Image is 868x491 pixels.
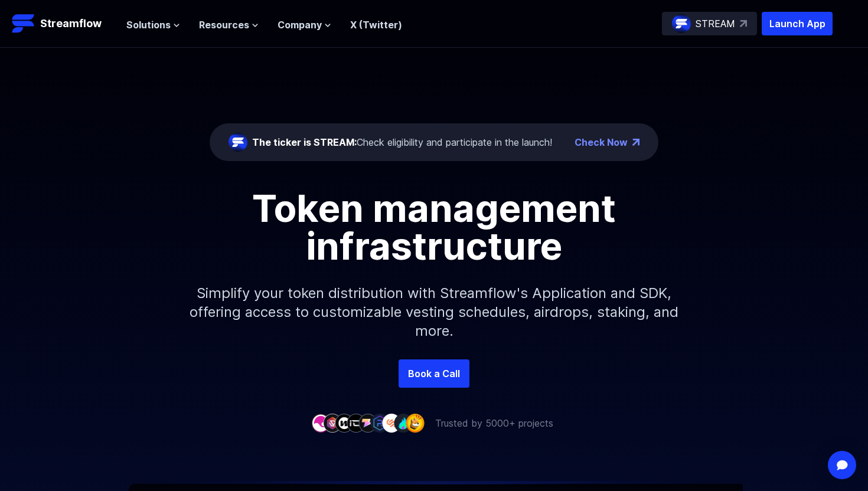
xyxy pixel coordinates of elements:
span: Resources [199,18,249,32]
img: company-1 [311,414,330,432]
a: STREAM [662,12,757,35]
span: Company [278,18,322,32]
button: Company [278,18,331,32]
img: company-8 [394,414,413,432]
img: company-3 [335,414,354,432]
a: Book a Call [399,359,469,388]
img: company-2 [323,414,342,432]
div: Open Intercom Messenger [828,451,856,479]
a: Streamflow [12,12,115,35]
button: Solutions [126,18,180,32]
img: top-right-arrow.svg [740,20,747,27]
p: Simplify your token distribution with Streamflow's Application and SDK, offering access to custom... [180,265,688,359]
p: STREAM [696,17,735,31]
button: Launch App [762,12,833,35]
img: company-9 [406,414,425,432]
img: streamflow-logo-circle.png [672,14,691,33]
span: Solutions [126,18,171,32]
a: Check Now [575,135,628,149]
img: company-6 [370,414,389,432]
img: company-5 [358,414,377,432]
img: streamflow-logo-circle.png [229,133,247,152]
img: top-right-arrow.png [632,139,639,146]
a: X (Twitter) [350,19,402,31]
p: Streamflow [40,15,102,32]
button: Resources [199,18,259,32]
img: company-4 [347,414,366,432]
img: Streamflow Logo [12,12,35,35]
span: The ticker is STREAM: [252,136,357,148]
div: Check eligibility and participate in the launch! [252,135,552,149]
h1: Token management infrastructure [168,189,700,265]
img: company-7 [382,414,401,432]
p: Trusted by 5000+ projects [435,416,553,430]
